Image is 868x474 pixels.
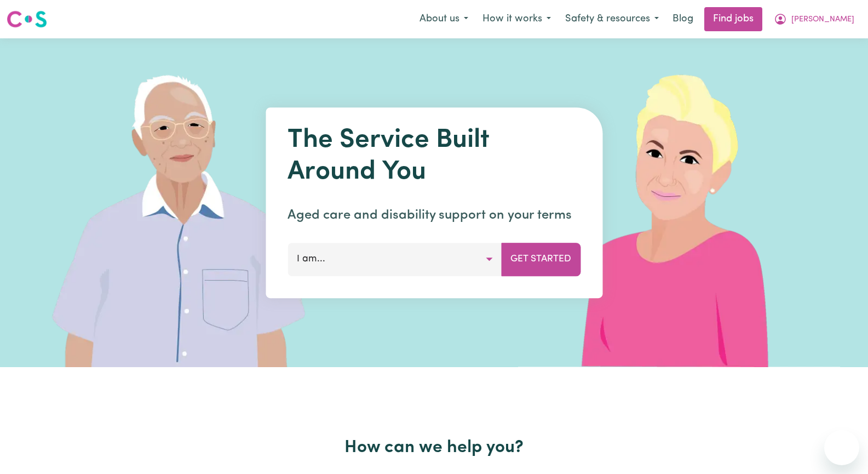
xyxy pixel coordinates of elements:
[288,205,580,225] p: Aged care and disability support on your terms
[824,430,859,465] iframe: Button to launch messaging window
[666,7,700,31] a: Blog
[791,14,854,26] span: [PERSON_NAME]
[7,7,47,32] a: Careseekers logo
[767,8,861,31] button: My Account
[501,243,580,276] button: Get Started
[412,8,475,31] button: About us
[79,437,789,458] h2: How can we help you?
[475,8,558,31] button: How it works
[7,9,47,29] img: Careseekers logo
[558,8,666,31] button: Safety & resources
[288,243,502,276] button: I am...
[288,125,580,188] h1: The Service Built Around You
[704,7,762,31] a: Find jobs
